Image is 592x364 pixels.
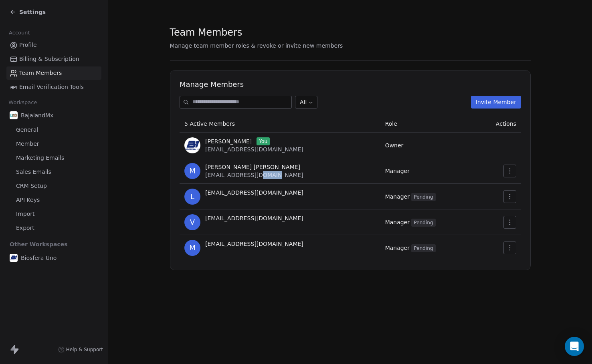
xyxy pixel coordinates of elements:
[385,245,435,251] span: Manager
[16,210,34,218] span: Import
[385,219,435,225] span: Manager
[184,240,200,256] span: m
[205,214,303,222] span: [EMAIL_ADDRESS][DOMAIN_NAME]
[58,346,103,353] a: Help & Support
[205,172,303,178] span: [EMAIL_ADDRESS][DOMAIN_NAME]
[385,142,403,149] span: Owner
[205,137,252,145] span: [PERSON_NAME]
[6,123,101,137] a: General
[184,137,200,153] img: biosfera-ppic.jpg
[411,244,435,252] span: Pending
[10,254,18,262] img: biosfera-ppic.jpg
[6,151,101,165] a: Marketing Emails
[19,69,62,77] span: Team Members
[180,80,521,89] h1: Manage Members
[19,83,84,91] span: Email Verification Tools
[205,163,300,171] span: [PERSON_NAME] [PERSON_NAME]
[6,193,101,207] a: API Keys
[16,154,64,162] span: Marketing Emails
[16,126,38,134] span: General
[6,165,101,179] a: Sales Emails
[385,121,397,127] span: Role
[21,111,53,119] span: BajalandMx
[385,168,409,174] span: Manager
[19,41,37,49] span: Profile
[170,42,343,49] span: Manage team member roles & revoke or invite new members
[16,224,34,232] span: Export
[257,137,270,145] span: You
[6,52,101,66] a: Billing & Subscription
[205,146,303,153] span: [EMAIL_ADDRESS][DOMAIN_NAME]
[385,193,435,200] span: Manager
[5,97,40,109] span: Workspace
[205,189,303,197] span: [EMAIL_ADDRESS][DOMAIN_NAME]
[66,346,103,353] span: Help & Support
[411,219,435,227] span: Pending
[205,240,303,248] span: [EMAIL_ADDRESS][DOMAIN_NAME]
[495,121,516,127] span: Actions
[10,8,46,16] a: Settings
[6,238,71,251] span: Other Workspaces
[16,182,47,190] span: CRM Setup
[16,196,40,204] span: API Keys
[6,38,101,52] a: Profile
[19,8,46,16] span: Settings
[184,121,235,127] span: 5 Active Members
[6,179,101,193] a: CRM Setup
[16,140,39,148] span: Member
[6,66,101,80] a: Team Members
[170,26,242,38] span: Team Members
[6,137,101,151] a: Member
[184,189,200,205] span: l
[184,163,200,179] span: M
[16,168,51,176] span: Sales Emails
[21,254,57,262] span: Biosfera Uno
[5,27,33,39] span: Account
[184,214,200,230] span: v
[565,337,584,356] div: Open Intercom Messenger
[6,207,101,221] a: Import
[6,80,101,94] a: Email Verification Tools
[6,221,101,235] a: Export
[10,111,18,119] img: ppic-bajaland-logo.jpg
[19,55,79,63] span: Billing & Subscription
[471,96,521,109] button: Invite Member
[411,193,435,201] span: Pending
